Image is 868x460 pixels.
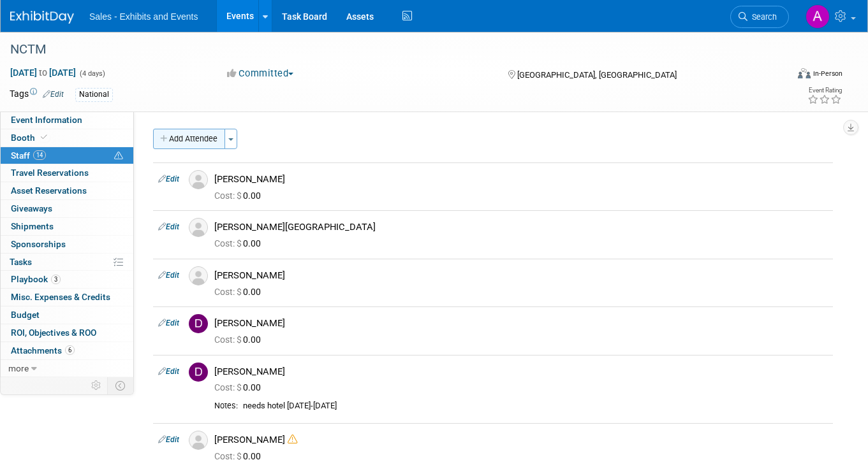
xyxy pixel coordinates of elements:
span: Travel Reservations [11,168,89,178]
a: Booth [1,129,133,147]
img: Associate-Profile-5.png [189,170,208,189]
a: Misc. Expenses & Credits [1,289,133,306]
span: [DATE] [DATE] [10,67,77,78]
div: [PERSON_NAME] [214,317,828,329]
span: Cost: $ [214,287,243,297]
span: 6 [65,345,75,355]
a: Edit [158,435,179,444]
div: Event Format [719,66,842,85]
a: Sponsorships [1,236,133,253]
a: Attachments6 [1,342,133,359]
a: Edit [158,367,179,376]
span: 0.00 [214,382,266,392]
span: more [8,363,29,373]
span: Playbook [11,274,61,284]
span: Cost: $ [214,238,243,248]
a: Asset Reservations [1,182,133,199]
button: Committed [223,67,298,80]
span: Shipments [11,221,54,231]
div: [PERSON_NAME][GEOGRAPHIC_DATA] [214,221,828,233]
span: Tasks [10,257,32,267]
span: 0.00 [214,238,266,248]
a: ROI, Objectives & ROO [1,324,133,341]
div: needs hotel [DATE]-[DATE] [243,401,828,412]
a: Tasks [1,254,133,271]
div: In-Person [813,69,842,78]
a: Budget [1,306,133,324]
span: Booth [11,133,50,143]
img: Associate-Profile-5.png [189,266,208,285]
i: Double-book Warning! [288,435,297,444]
span: (4 days) [78,69,105,78]
span: Budget [11,310,40,320]
a: Playbook3 [1,271,133,288]
div: [PERSON_NAME] [214,366,828,378]
a: Giveaways [1,200,133,217]
a: Staff14 [1,147,133,164]
span: ROI, Objectives & ROO [11,327,96,338]
img: ExhibitDay [10,11,74,24]
span: Cost: $ [214,382,243,392]
div: [PERSON_NAME] [214,173,828,185]
img: Associate-Profile-5.png [189,431,208,450]
a: Edit [158,175,179,183]
span: Misc. Expenses & Credits [11,292,110,302]
img: Associate-Profile-5.png [189,218,208,237]
span: Cost: $ [214,190,243,201]
img: D.jpg [189,314,208,333]
img: Format-Inperson.png [798,68,811,78]
a: Shipments [1,218,133,235]
span: Cost: $ [214,334,243,345]
div: National [75,88,113,101]
img: D.jpg [189,363,208,382]
span: Sales - Exhibits and Events [89,11,198,22]
span: Asset Reservations [11,185,87,196]
span: Staff [11,150,46,161]
td: Tags [10,87,64,102]
a: Event Information [1,111,133,129]
span: 3 [51,275,61,284]
span: Event Information [11,115,82,125]
i: Booth reservation complete [41,134,47,141]
span: Sponsorships [11,239,66,249]
a: Edit [158,271,179,280]
a: Edit [158,222,179,231]
a: Search [730,6,789,28]
span: Attachments [11,345,75,356]
span: 0.00 [214,190,266,201]
span: 14 [33,150,46,160]
button: Add Attendee [153,129,225,149]
span: Potential Scheduling Conflict -- at least one attendee is tagged in another overlapping event. [114,150,123,162]
td: Toggle Event Tabs [108,377,134,394]
span: 0.00 [214,287,266,297]
span: to [37,68,49,78]
div: [PERSON_NAME] [214,434,828,446]
a: Edit [158,319,179,327]
div: NCTM [6,38,772,61]
div: Event Rating [807,87,842,94]
td: Personalize Event Tab Strip [85,377,108,394]
a: Edit [43,90,64,99]
div: Notes: [214,401,238,411]
img: Alexandra Horne [805,4,830,29]
a: more [1,360,133,377]
span: [GEOGRAPHIC_DATA], [GEOGRAPHIC_DATA] [517,70,677,80]
div: [PERSON_NAME] [214,270,828,282]
span: Search [747,12,777,22]
a: Travel Reservations [1,164,133,182]
span: 0.00 [214,334,266,345]
span: Giveaways [11,203,52,213]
